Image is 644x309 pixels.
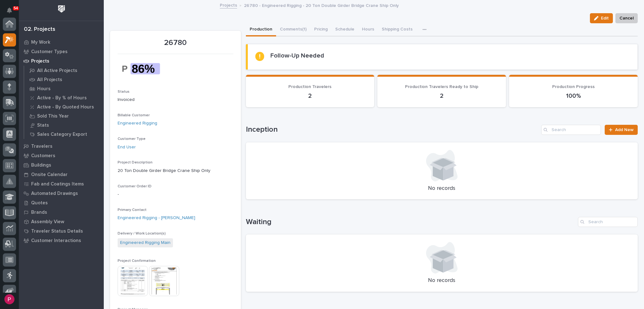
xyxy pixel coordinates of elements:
button: Production [246,23,276,36]
a: Add New [605,125,638,135]
p: 26780 [118,38,233,47]
p: Onsite Calendar [31,172,68,178]
p: Invoiced [118,97,233,103]
img: Workspace Logo [56,3,67,15]
p: 26780 - Engineered Rigging - 20 Ton Double Girder Bridge Crane Ship Only [244,2,399,8]
a: Active - By % of Hours [24,93,104,102]
p: No records [253,185,630,192]
button: Shipping Costs [378,23,416,36]
h2: Follow-Up Needed [270,52,324,59]
input: Search [578,217,638,227]
span: Customer Order ID [118,185,152,188]
p: Buildings [31,163,51,168]
span: Production Travelers Ready to Ship [405,85,478,89]
a: Traveler Status Details [19,226,104,236]
img: EsPNYL7_JcACfXH5L_b6wjJ1ywMzT9r8z6uH8FIeDMQ [118,58,165,80]
button: Comments (1) [276,23,310,36]
span: Add New [615,128,634,132]
span: Customer Type [118,137,146,141]
button: Schedule [331,23,358,36]
p: Sold This Year [37,113,69,119]
a: Engineered Rigging [118,120,157,127]
p: Travelers [31,144,53,149]
span: Delivery / Work Location(s) [118,232,166,235]
p: Stats [37,123,49,128]
p: Projects [31,58,49,64]
a: Assembly View [19,217,104,226]
a: Engineered Rigging Main [120,240,170,246]
p: Fab and Coatings Items [31,181,84,187]
div: Notifications54 [8,8,16,18]
p: 100% [517,92,630,100]
button: users-avatar [3,293,16,306]
a: Buildings [19,160,104,170]
p: Brands [31,210,47,215]
p: All Active Projects [37,68,77,74]
div: 02. Projects [24,26,55,33]
a: Automated Drawings [19,189,104,198]
span: Project Description [118,161,153,164]
a: Sales Category Export [24,130,104,139]
h1: Waiting [246,218,576,227]
a: Fab and Coatings Items [19,179,104,189]
p: Active - By Quoted Hours [37,104,94,110]
button: Hours [358,23,378,36]
p: Assembly View [31,219,64,225]
p: 2 [253,92,367,100]
a: Brands [19,207,104,217]
p: Automated Drawings [31,191,78,196]
a: Quotes [19,198,104,207]
p: No records [253,277,630,284]
span: Billable Customer [118,113,150,117]
p: 2 [385,92,498,100]
a: Projects [19,56,104,66]
span: Production Progress [552,85,595,89]
a: My Work [19,37,104,47]
button: Cancel [615,13,638,23]
span: Status [118,90,130,94]
p: My Work [31,40,50,45]
a: Projects [220,1,237,8]
a: Customer Interactions [19,236,104,245]
p: Customer Types [31,49,68,55]
p: - [118,191,233,198]
button: Pricing [310,23,331,36]
p: Hours [37,86,51,92]
a: Stats [24,121,104,130]
a: Customers [19,151,104,160]
p: Active - By % of Hours [37,95,87,101]
p: Customer Interactions [31,238,81,244]
a: Hours [24,84,104,93]
span: Edit [601,15,609,21]
a: End User [118,144,136,151]
span: Primary Contact [118,208,147,212]
a: All Active Projects [24,66,104,75]
a: All Projects [24,75,104,84]
button: Edit [590,13,613,23]
a: Travelers [19,141,104,151]
input: Search [541,125,601,135]
p: Customers [31,153,55,159]
a: Customer Types [19,47,104,56]
p: All Projects [37,77,62,83]
p: Traveler Status Details [31,229,83,234]
p: Sales Category Export [37,132,87,137]
a: Onsite Calendar [19,170,104,179]
span: Cancel [619,14,634,22]
p: 20 Ton Double Girder Bridge Crane Ship Only [118,168,233,174]
h1: Inception [246,125,539,134]
a: Active - By Quoted Hours [24,102,104,111]
a: Engineered Rigging - [PERSON_NAME] [118,215,195,221]
a: Sold This Year [24,112,104,120]
span: Production Travelers [288,85,331,89]
p: Quotes [31,200,48,206]
p: 54 [14,6,18,10]
span: Project Confirmation [118,259,156,263]
button: Notifications [3,4,16,17]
